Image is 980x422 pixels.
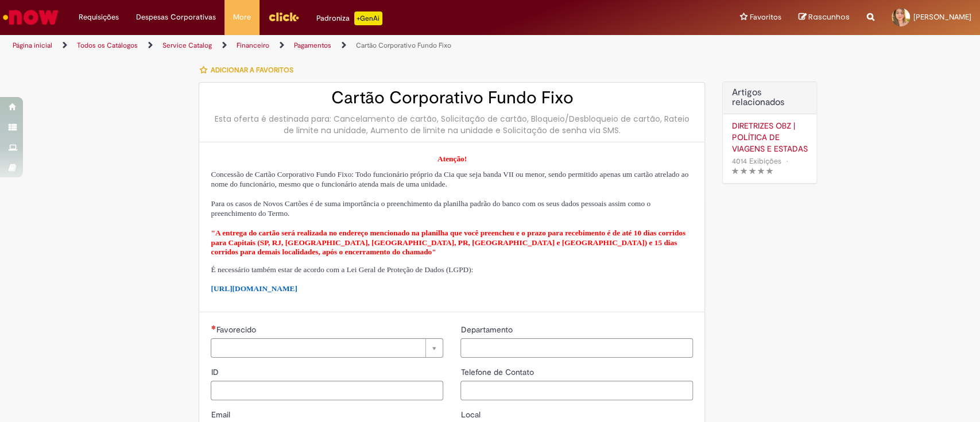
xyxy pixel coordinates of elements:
span: Email [211,409,232,420]
img: ServiceNow [1,6,60,29]
span: Necessários - Favorecido [216,324,258,335]
h2: Cartão Corporativo Fundo Fixo [211,88,693,107]
a: Página inicial [13,41,52,50]
input: Telefone de Contato [460,381,693,400]
span: Despesas Corporativas [136,11,216,23]
input: ID [211,381,443,400]
img: click_logo_yellow_360x200.png [268,8,299,25]
span: Local [460,409,482,420]
a: Rascunhos [799,12,850,23]
span: "A entrega do cartão será realizada no endereço mencionado na planilha que você preencheu e o pra... [211,229,685,256]
a: Todos os Catálogos [77,41,138,50]
a: Limpar campo Favorecido [211,338,443,358]
div: Padroniza [316,11,382,25]
span: More [233,11,251,23]
span: 4014 Exibições [731,156,781,166]
input: Departamento [460,338,693,358]
p: +GenAi [354,11,382,25]
span: Necessários [211,325,216,330]
span: Telefone de Contato [460,367,536,377]
span: É necessário também estar de acordo com a Lei Geral de Proteção de Dados (LGPD): [211,265,473,274]
span: Favoritos [750,11,781,23]
a: [URL][DOMAIN_NAME] [211,284,297,293]
button: Adicionar a Favoritos [199,58,299,82]
span: [PERSON_NAME] [913,12,971,22]
span: Adicionar a Favoritos [210,65,293,75]
span: Departamento [460,324,514,335]
a: Service Catalog [162,41,212,50]
span: Atenção! [437,154,467,163]
span: Concessão de Cartão Corporativo Fundo Fixo: Todo funcionário próprio da Cia que seja banda VII ou... [211,170,688,188]
a: Pagamentos [294,41,331,50]
h3: Artigos relacionados [731,88,808,108]
a: DIRETRIZES OBZ | POLÍTICA DE VIAGENS E ESTADAS [731,120,808,154]
a: Cartão Corporativo Fundo Fixo [356,41,451,50]
span: ID [211,367,220,377]
span: Rascunhos [808,11,850,22]
div: Esta oferta é destinada para: Cancelamento de cartão, Solicitação de cartão, Bloqueio/Desbloqueio... [211,113,693,136]
a: Financeiro [237,41,269,50]
ul: Trilhas de página [9,35,645,56]
span: Para os casos de Novos Cartões é de suma importância o preenchimento da planilha padrão do banco ... [211,199,650,218]
span: Requisições [79,11,119,23]
span: • [783,153,790,169]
